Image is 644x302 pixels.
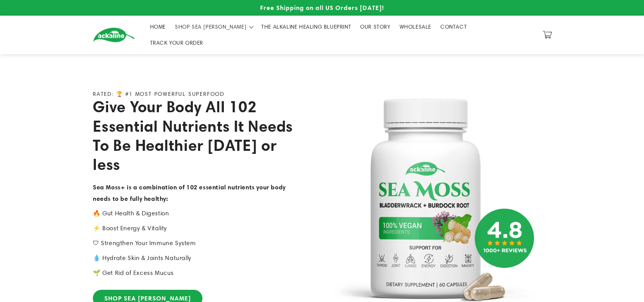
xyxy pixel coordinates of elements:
[93,268,295,279] p: 🌱 Get Rid of Excess Mucus
[170,19,257,35] summary: SHOP SEA [PERSON_NAME]
[175,23,246,30] span: SHOP SEA [PERSON_NAME]
[93,223,295,234] p: ⚡️ Boost Energy & Vitality
[150,23,166,30] span: HOME
[260,4,384,11] span: Free Shipping on all US Orders [DATE]!
[93,238,295,249] p: 🛡 Strengthen Your Immune System
[93,97,295,174] h2: Give Your Body All 102 Essential Nutrients It Needs To Be Healthier [DATE] or less
[400,23,431,30] span: WHOLESALE
[146,35,208,51] a: TRACK YOUR ORDER
[146,19,170,35] a: HOME
[360,23,390,30] span: OUR STORY
[150,39,204,46] span: TRACK YOUR ORDER
[436,19,471,35] a: CONTACT
[93,253,295,264] p: 💧 Hydrate Skin & Joints Naturally
[93,27,135,42] img: Ackaline
[356,19,395,35] a: OUR STORY
[395,19,436,35] a: WHOLESALE
[93,208,295,219] p: 🔥 Gut Health & Digestion
[440,23,467,30] span: CONTACT
[93,91,225,97] p: RATED: 🏆 #1 MOST POWERFUL SUPERFOOD
[261,23,351,30] span: THE ALKALINE HEALING BLUEPRINT
[93,183,286,202] strong: Sea Moss+ is a combination of 102 essential nutrients your body needs to be fully healthy:
[257,19,356,35] a: THE ALKALINE HEALING BLUEPRINT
